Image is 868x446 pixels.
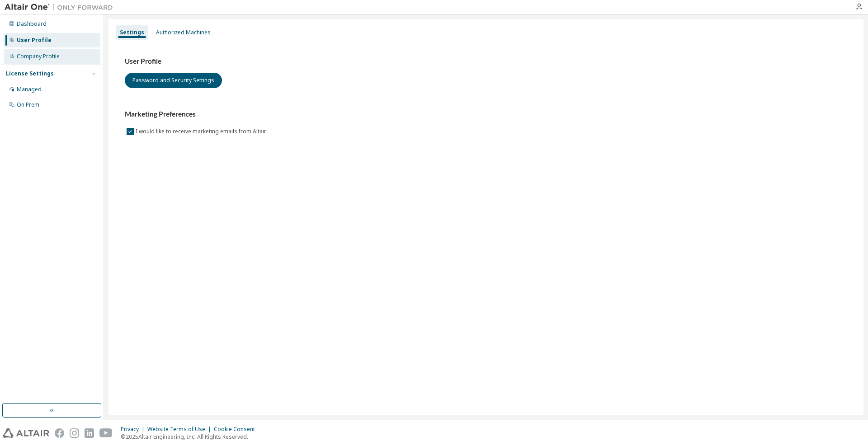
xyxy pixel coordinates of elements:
img: instagram.svg [70,428,79,438]
div: Authorized Machines [156,29,211,36]
img: Altair One [5,3,118,12]
div: Website Terms of Use [147,426,214,433]
div: Cookie Consent [214,426,260,433]
img: linkedin.svg [85,428,94,438]
div: Privacy [121,426,147,433]
div: Dashboard [17,20,47,28]
div: Managed [17,86,42,93]
div: License Settings [6,70,54,77]
button: Password and Security Settings [125,73,222,88]
p: © 2025 Altair Engineering, Inc. All Rights Reserved. [121,433,260,441]
label: I would like to receive marketing emails from Altair [136,126,268,137]
img: youtube.svg [99,428,113,438]
div: User Profile [17,37,52,44]
img: facebook.svg [55,428,64,438]
div: On Prem [17,101,39,108]
img: altair_logo.svg [3,428,49,438]
h3: Marketing Preferences [125,110,847,119]
h3: User Profile [125,57,847,66]
div: Company Profile [17,53,60,60]
div: Settings [120,29,144,36]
